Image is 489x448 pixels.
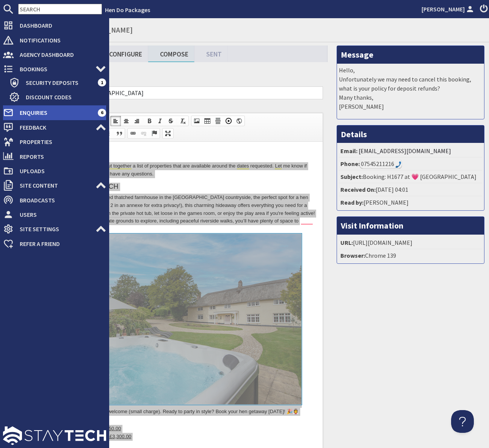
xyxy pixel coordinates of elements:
a: Insert a Youtube, Vimeo or Dailymotion video [223,116,234,126]
div: Call: 07545211216 [360,159,402,168]
a: Broadcasts [3,194,106,206]
strong: Subject: [340,173,363,180]
h3: Compose Reply [23,62,328,72]
p: Hello, Unfortunately we may need to cancel this booking, what is your policy for deposit refunds?... [339,66,482,111]
strong: URL: [340,239,353,246]
a: Site Content [3,179,106,191]
a: Table [202,116,213,126]
a: Bold [144,116,155,126]
li: Chrome 139 [339,249,482,262]
a: Book [DATE] [8,304,36,310]
span: Agency Dashboard [14,49,106,61]
h4: 2 Available Stays [8,276,287,283]
img: hfpfyWBK5wQHBAGPgDf9c6qAYOxxMAAAAASUVORK5CYII= [395,161,401,168]
a: Anchor [149,128,160,138]
span: Users [14,208,106,221]
a: Remove Format [178,116,188,126]
p: Thank you for your enquiry. I've put together a list of properties that are available around the ... [8,20,287,36]
span: £3,300.00 [82,292,104,298]
span: Uploads [14,165,106,177]
a: Bookings [3,63,106,75]
a: Sent [194,45,228,62]
span: Enquiries [14,107,98,119]
span: Site Content [14,179,96,191]
a: Feedback [3,121,106,133]
p: Escape to this beautifully renovated thatched farmhouse in the [GEOGRAPHIC_DATA] countryside, the... [8,52,287,274]
strong: Phone: [340,160,360,168]
span: Security Deposits [20,77,98,89]
span: Reports [14,150,106,163]
a: Discount Codes [9,91,106,103]
a: Enquiries 6 [3,107,106,119]
a: Hen Do Packages [105,6,150,14]
li: Booking: H1677 at 💗 [GEOGRAPHIC_DATA] [339,171,482,183]
a: Refer a Friend [3,238,106,250]
h3: Details [337,125,484,143]
span: Refer a Friend [14,238,106,250]
a: Site Settings [3,223,106,235]
a: Uploads [3,165,106,177]
a: Reports [3,150,106,163]
a: Insert Horizontal Line [213,116,223,126]
span: Notifications [14,34,106,46]
span: Feedback [14,121,96,133]
a: Agency Dashboard [3,49,106,61]
a: Maximize [163,128,173,138]
a: Configure [97,45,148,62]
strong: Email: [340,147,357,155]
li: [PERSON_NAME] [339,196,482,208]
a: Find Out More [38,304,70,310]
a: IFrame [234,116,244,126]
h3: Visit Information [337,217,484,234]
span: 6 [98,109,106,116]
span: Properties [14,136,106,148]
span: Bookings [14,63,96,75]
input: SEARCH [18,4,102,14]
a: Users [3,208,106,221]
h3: Message [337,46,484,63]
a: Properties [3,136,106,148]
a: Security Deposits 1 [9,77,106,89]
a: Block Quote [114,128,125,138]
strong: Read by: [340,199,364,206]
img: Whispering_Thatch-devon-accommodation-holiday-home-sleeps-11.wide_content.jpg [8,92,274,263]
strong: Browser: [340,252,365,259]
a: Dashboard [3,19,106,31]
a: Align Right [132,116,142,126]
p: Dear [PERSON_NAME], [8,8,287,16]
iframe: Toggle Customer Support [451,410,474,433]
span: Site Settings [14,223,96,235]
strong: Received On: [340,186,376,193]
span: Discount Codes [20,91,106,103]
a: Align Left [110,116,121,126]
a: Center [121,116,132,126]
a: [DATE] - WEEK from -£4,350.00 [23,284,93,290]
span: £4,350.00 [71,284,93,290]
a: [EMAIL_ADDRESS][DOMAIN_NAME] [359,147,451,155]
a: Compose [148,45,194,62]
img: staytech_l_w-4e588a39d9fa60e82540d7cfac8cfe4b7147e857d3e8dbdfbd41c59d52db0ec4.svg [3,426,106,445]
li: [DATE] 04:01 [339,183,482,196]
a: Notifications [3,34,106,46]
h3: 💗 WHISPERING THATCH [8,41,287,49]
a: [DATE] - WEEKEND from -£3,300.00 [23,292,104,298]
span: Dashboard [14,19,106,31]
span: Broadcasts [14,194,106,206]
a: [PERSON_NAME] [422,5,475,14]
a: Unlink [138,128,149,138]
a: Link [128,128,138,138]
li: [URL][DOMAIN_NAME] [339,237,482,249]
span: 1 [98,78,106,86]
a: Strikethrough [165,116,176,126]
a: Image [191,116,202,126]
a: Italic [155,116,165,126]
